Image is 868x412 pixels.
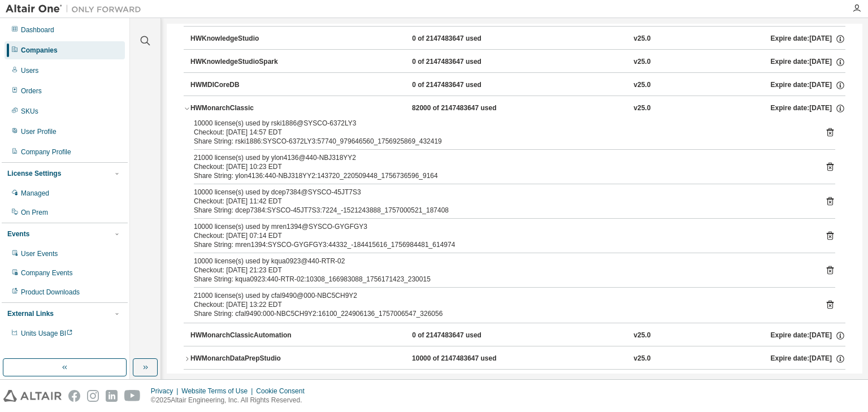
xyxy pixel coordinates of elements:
div: HWKnowledgeStudio [190,34,292,44]
div: 10000 license(s) used by dcep7384@SYSCO-45JT7S3 [194,188,808,197]
div: Checkout: [DATE] 10:23 EDT [194,162,808,171]
div: Expire date: [DATE] [771,103,845,114]
div: 10000 license(s) used by mren1394@SYSCO-GYGFGY3 [194,222,808,231]
button: HWKnowledgeStudioSpark0 of 2147483647 usedv25.0Expire date:[DATE] [190,50,845,75]
button: HWMDICoreDB0 of 2147483647 usedv25.0Expire date:[DATE] [190,73,845,98]
div: Expire date: [DATE] [771,80,845,90]
div: Cookie Consent [256,387,311,396]
img: instagram.svg [87,390,99,402]
div: Events [7,229,29,238]
div: Share String: kqua0923:440-RTR-02:10308_166983088_1756171423_230015 [194,275,808,284]
div: Privacy [151,387,181,396]
div: 10000 license(s) used by rski1886@SYSCO-6372LY3 [194,119,808,128]
div: Share String: mren1394:SYSCO-GYGFGY3:44332_-184415616_1756984481_614974 [194,240,808,249]
div: HWMonarchClassic [190,103,292,114]
div: v25.0 [633,103,650,114]
p: © 2025 Altair Engineering, Inc. All Rights Reserved. [151,396,311,405]
div: Product Downloads [21,288,80,297]
div: Dashboard [21,25,54,34]
div: HWMDICoreDB [190,80,292,90]
div: v25.0 [633,34,650,44]
div: License Settings [7,169,61,178]
div: External Links [7,309,54,318]
div: User Profile [21,127,57,136]
div: 10000 of 2147483647 used [412,354,514,364]
div: HWMonarchClassicAutomation [190,331,292,341]
div: Website Terms of Use [181,387,256,396]
div: Company Profile [21,148,71,157]
div: HWMonarchDataPrepStudio [190,354,292,364]
div: Users [21,66,38,75]
button: HWMonarchClassicAutomation0 of 2147483647 usedv25.0Expire date:[DATE] [190,323,845,348]
img: facebook.svg [68,390,80,402]
div: 10000 license(s) used by kqua0923@440-RTR-02 [194,257,808,266]
div: On Prem [21,208,48,217]
div: Expire date: [DATE] [771,57,845,67]
div: 0 of 2147483647 used [412,57,514,67]
button: HWMonarchDataPrepStudio10000 of 2147483647 usedv25.0Expire date:[DATE] [184,346,845,371]
div: Share String: ylon4136:440-NBJ318YY2:143720_220509448_1756736596_9164 [194,171,808,180]
div: Share String: dcep7384:SYSCO-45JT7S3:7224_-1521243888_1757000521_187408 [194,206,808,215]
div: User Events [21,249,58,258]
div: 21000 license(s) used by cfal9490@000-NBC5CH9Y2 [194,291,808,300]
div: Managed [21,189,49,198]
div: SKUs [21,107,38,116]
div: Checkout: [DATE] 07:14 EDT [194,231,808,240]
div: Checkout: [DATE] 13:22 EDT [194,300,808,309]
div: Share String: rski1886:SYSCO-6372LY3:57740_979646560_1756925869_432419 [194,137,808,146]
img: altair_logo.svg [3,390,62,402]
div: 82000 of 2147483647 used [412,103,514,114]
span: Units Usage BI [21,329,73,337]
div: v25.0 [633,354,650,364]
div: 0 of 2147483647 used [412,80,514,90]
div: Checkout: [DATE] 11:42 EDT [194,197,808,206]
button: HWMonarchClassic82000 of 2147483647 usedv25.0Expire date:[DATE] [184,96,845,121]
button: HWMonarchServerAutomator0 of 2147483647 usedv25.0Expire date:[DATE] [190,370,845,394]
div: Expire date: [DATE] [771,331,845,341]
div: Share String: cfal9490:000-NBC5CH9Y2:16100_224906136_1757006547_326056 [194,309,808,318]
img: youtube.svg [124,390,141,402]
div: Orders [21,86,42,96]
div: Checkout: [DATE] 21:23 EDT [194,266,808,275]
div: Company Events [21,268,72,277]
div: Companies [21,46,58,55]
div: 0 of 2147483647 used [412,331,514,341]
div: Expire date: [DATE] [771,354,845,364]
div: v25.0 [633,331,650,341]
img: Altair One [6,3,147,15]
div: Checkout: [DATE] 14:57 EDT [194,128,808,137]
div: 21000 license(s) used by ylon4136@440-NBJ318YY2 [194,153,808,162]
div: HWKnowledgeStudioSpark [190,57,292,67]
button: HWKnowledgeStudio0 of 2147483647 usedv25.0Expire date:[DATE] [190,27,845,51]
div: Expire date: [DATE] [771,34,845,44]
img: linkedin.svg [106,390,118,402]
div: v25.0 [633,57,650,67]
div: 0 of 2147483647 used [412,34,514,44]
div: v25.0 [633,80,650,90]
